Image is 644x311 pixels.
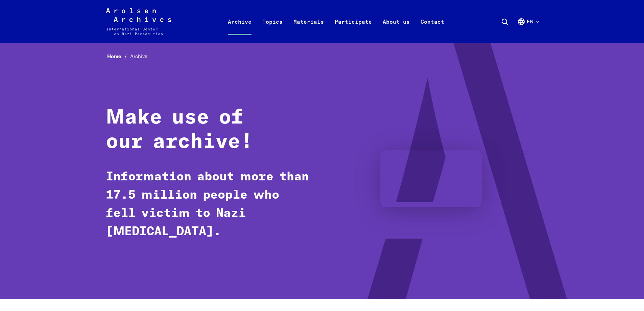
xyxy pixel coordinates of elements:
span: Archive [130,53,147,60]
a: Archive [222,16,257,43]
a: About us [377,16,415,43]
p: Information about more than 17.5 million people who fell victim to Nazi [MEDICAL_DATA]. [106,168,310,241]
a: Participate [329,16,377,43]
button: English, language selection [517,18,539,42]
a: Home [107,53,130,60]
h1: Make use of our archive! [106,106,310,154]
nav: Breadcrumb [106,51,539,62]
a: Materials [288,16,329,43]
nav: Primary [222,8,450,35]
a: Topics [257,16,288,43]
a: Contact [415,16,450,43]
